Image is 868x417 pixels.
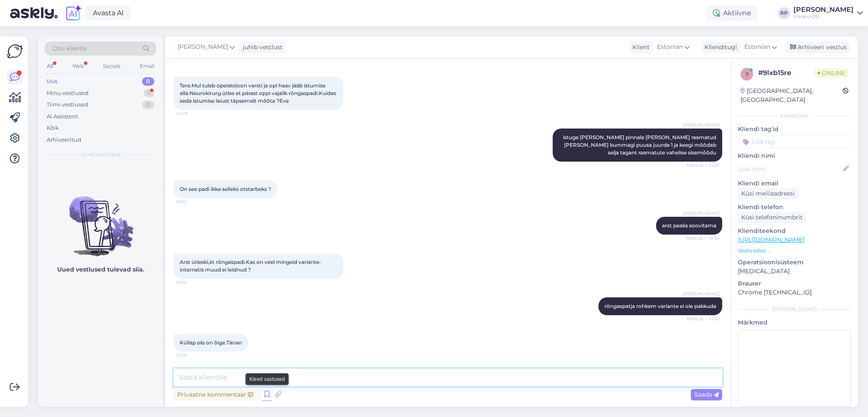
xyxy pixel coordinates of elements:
[738,267,851,276] p: [MEDICAL_DATA]
[239,43,283,52] div: juhib vestlust
[563,134,718,156] span: istuge [PERSON_NAME] pinnale [PERSON_NAME] raamatud [PERSON_NAME] kummagi puusa juurde 1 ja keegi...
[53,44,86,53] span: Otsi kliente
[738,318,851,327] p: Märkmed
[744,42,770,52] span: Estonian
[738,305,851,313] div: [PERSON_NAME]
[740,87,843,104] div: [GEOGRAPHIC_DATA], [GEOGRAPHIC_DATA]
[180,339,242,346] span: Küllap siis on õige.Tänan
[687,316,720,322] span: Nähtud ✓ 14:57
[738,179,851,188] p: Kliendi email
[38,181,163,257] img: No chats
[738,258,851,267] p: Operatsioonisüsteem
[57,265,144,274] p: Uued vestlused tulevad siia.
[738,288,851,297] p: Chrome [TECHNICAL_ID]
[793,13,854,20] div: Invaru OÜ
[7,43,23,59] img: Askly Logo
[738,164,841,174] input: Lisa nimi
[738,112,851,120] div: Kliendi info
[687,162,720,168] span: Nähtud ✓ 14:52
[758,68,814,78] div: # 9lxb15re
[178,42,228,52] span: [PERSON_NAME]
[176,279,208,285] span: 14:56
[176,199,208,205] span: 14:53
[738,188,798,199] div: Küsi meiliaadressi
[738,125,851,134] p: Kliendi tag'id
[738,236,804,243] a: [URL][DOMAIN_NAME]
[738,247,851,255] p: Vaata edasi ...
[683,210,720,216] span: [PERSON_NAME]
[142,101,154,109] div: 0
[176,352,208,358] span: 14:58
[694,391,719,398] span: Saada
[64,4,82,22] img: explore-ai
[81,151,120,158] span: Uued vestlused
[249,375,285,383] small: Kiired vastused
[793,6,863,20] a: [PERSON_NAME]Invaru OÜ
[47,101,88,109] div: Tiimi vestlused
[180,259,323,273] span: Arst ütleski,et rõngaspadi.Kas on veel mingeid variante- internetis muud ei leidnud ?
[686,235,720,241] span: Nähtud ✓ 14:54
[101,61,122,72] div: Socials
[738,135,851,148] input: Lisa tag
[144,89,154,98] div: 1
[706,6,758,21] div: Aktiivne
[793,6,854,13] div: [PERSON_NAME]
[629,43,650,52] div: Klient
[738,212,806,223] div: Küsi telefoninumbrit
[746,71,748,77] span: 9
[814,68,849,78] span: Online
[738,227,851,235] p: Klienditeekond
[701,43,737,52] div: Klienditugi
[785,42,850,53] div: Arhiveeri vestlus
[142,77,154,86] div: 0
[86,6,131,20] a: Avasta AI
[683,122,720,128] span: [PERSON_NAME]
[138,61,156,72] div: Email
[657,42,683,52] span: Estonian
[47,136,81,144] div: Arhiveeritud
[47,77,58,86] div: Uus
[604,303,716,309] span: rõngaspatja rohkem variante ei ole pakkuda
[71,61,86,72] div: Web
[176,110,208,117] span: 14:49
[45,61,55,72] div: All
[47,124,59,132] div: Kõik
[778,7,790,19] div: RP
[738,203,851,212] p: Kliendi telefon
[683,291,720,297] span: [PERSON_NAME]
[180,82,337,104] span: Tere.Mul tuleb operatsioon varsti ja opi haav jääb istumise alla.Neurokirurg ütles et pärast oppi...
[174,389,256,400] div: Privaatne kommentaar
[662,222,716,229] span: arst peaks soovitama
[180,186,271,192] span: On see padi ikka selleks otstarbeks ?
[47,112,78,121] div: AI Assistent
[738,279,851,288] p: Brauser
[47,89,89,98] div: Minu vestlused
[738,151,851,160] p: Kliendi nimi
